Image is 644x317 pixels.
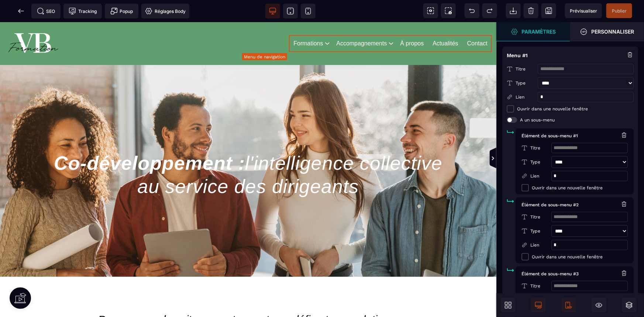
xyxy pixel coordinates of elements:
[507,52,528,59] h4: Menu #1
[521,145,551,151] span: Titre
[507,80,538,86] span: Type
[137,130,442,175] span: l'intelligence collective au service des dirigeants
[301,4,316,18] span: Voir mobile
[521,133,578,138] span: Élément de sous-menu #1
[467,17,488,26] a: Contact
[524,3,538,18] span: Nettoyage
[69,7,97,15] span: Tracking
[520,117,555,123] span: A un sous-menu
[592,298,606,313] span: Masquer le bloc
[591,29,634,34] strong: Personnaliser
[612,8,627,14] span: Publier
[283,4,298,18] span: Voir tablette
[522,29,556,34] strong: Paramètres
[507,94,538,100] span: Lien
[570,8,597,14] span: Prévisualiser
[141,4,189,18] span: Favicon
[482,3,497,18] span: Rétablir
[561,298,576,313] span: Afficher le mobile
[507,66,538,72] span: Titre
[532,185,603,190] span: Ouvrir dans une nouvelle fenêtre
[63,4,102,18] span: Code de suivi
[54,130,442,175] span: Co-développement :
[433,17,458,26] a: Actualités
[521,214,551,220] span: Titre
[606,3,632,18] span: Enregistrer le contenu
[145,7,186,15] span: Réglages Body
[532,254,603,259] span: Ouvrir dans une nouvelle fenêtre
[293,17,323,26] a: Formations
[541,3,556,18] span: Enregistrer
[501,298,516,313] span: Ouvrir les blocs
[521,159,551,165] span: Type
[31,4,61,18] span: Métadata SEO
[521,173,551,179] span: Lien
[423,3,438,18] span: Voir les composants
[521,271,579,276] span: Élément de sous-menu #3
[531,298,546,313] span: Afficher le desktop
[105,4,138,18] span: Créer une alerte modale
[14,4,28,18] span: Retour
[521,242,551,248] span: Lien
[37,7,55,15] span: SEO
[521,202,579,207] span: Élément de sous-menu #2
[521,228,551,234] span: Type
[565,3,602,18] span: Aperçu
[110,7,133,15] span: Popup
[517,106,588,111] span: Ouvrir dans une nouvelle fenêtre
[496,148,504,170] span: Afficher les vues
[265,4,280,18] span: Voir bureau
[521,283,551,289] span: Titre
[336,17,387,26] a: Accompagnements
[496,22,570,41] span: Ouvrir le gestionnaire de styles
[400,17,424,26] a: À propos
[6,3,61,39] img: 86a4aa658127570b91344bfc39bbf4eb_Blanc_sur_fond_vert.png
[441,3,456,18] span: Capture d'écran
[622,298,637,313] span: Ouvrir les calques
[465,3,479,18] span: Défaire
[570,22,644,41] span: Ouvrir le gestionnaire de styles
[506,3,521,18] span: Importer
